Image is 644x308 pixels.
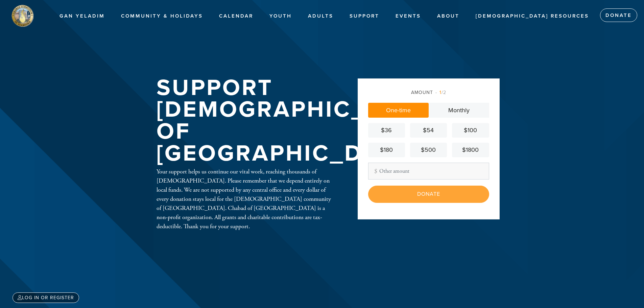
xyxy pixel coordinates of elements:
input: Other amount [368,163,489,180]
a: $180 [368,143,405,157]
div: $180 [371,145,402,155]
a: $500 [410,143,447,157]
a: Youth [264,10,297,23]
a: Monthly [429,103,489,118]
a: [DEMOGRAPHIC_DATA] Resources [471,10,594,23]
a: $54 [410,123,447,138]
div: $54 [413,126,444,135]
div: $100 [455,126,486,135]
a: Gan Yeladim [54,10,110,23]
div: $1800 [455,145,486,155]
span: /2 [435,90,446,95]
a: Events [390,10,426,23]
span: 1 [439,90,442,95]
a: $1800 [452,143,489,157]
a: About [432,10,464,23]
h1: Support [DEMOGRAPHIC_DATA] of [GEOGRAPHIC_DATA] [157,77,439,164]
a: Donate [600,8,637,22]
a: Log in or register [13,292,79,303]
div: $36 [371,126,402,135]
a: $100 [452,123,489,138]
div: Amount [368,89,489,96]
a: Support [344,10,384,23]
div: Your support helps us continue our vital work, reaching thousands of [DEMOGRAPHIC_DATA]. Please r... [157,167,336,231]
a: Community & Holidays [116,10,208,23]
a: One-time [368,103,429,118]
a: Calendar [214,10,258,23]
a: Adults [303,10,338,23]
img: stamford%20logo.png [10,3,34,28]
a: $36 [368,123,405,138]
div: $500 [413,145,444,155]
